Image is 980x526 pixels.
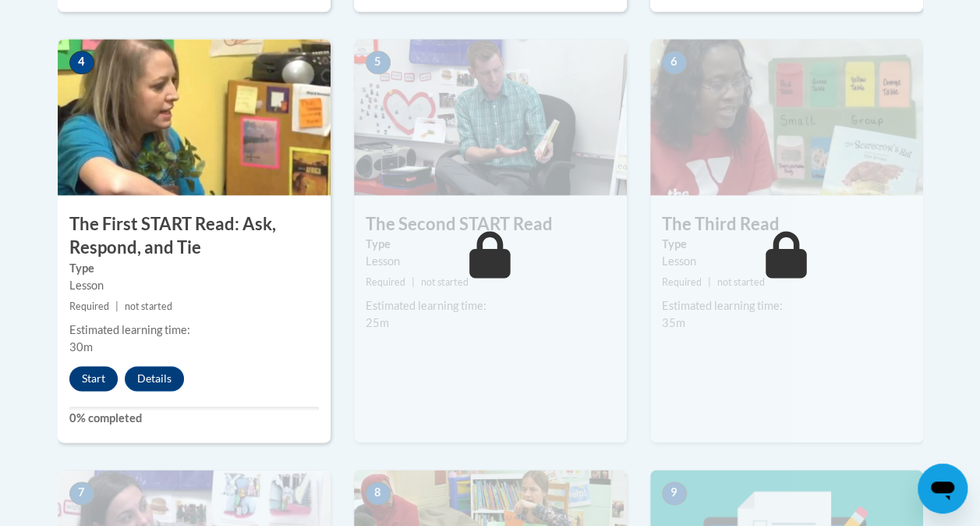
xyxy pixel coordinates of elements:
h3: The Third Read [650,212,923,236]
label: Type [662,236,911,253]
div: Lesson [69,277,319,294]
span: | [708,276,711,288]
span: 4 [69,51,94,74]
iframe: Button to launch messaging window [918,464,968,514]
span: 7 [69,482,94,505]
img: Course Image [58,39,331,195]
h3: The First START Read: Ask, Respond, and Tie [58,212,331,261]
span: 35m [662,316,685,329]
span: | [412,276,415,288]
img: Course Image [354,39,627,195]
span: 5 [366,51,391,74]
div: Estimated learning time: [662,297,911,315]
span: Required [662,276,702,288]
span: Required [366,276,405,288]
label: Type [69,260,319,277]
button: Details [125,366,184,391]
h3: The Second START Read [354,212,627,236]
img: Course Image [650,39,923,195]
span: not started [421,276,469,288]
span: Required [69,300,109,312]
label: Type [366,236,615,253]
button: Start [69,366,118,391]
label: 0% completed [69,410,319,427]
span: 9 [662,482,687,505]
span: | [115,300,119,312]
div: Estimated learning time: [69,322,319,339]
div: Lesson [366,253,615,270]
span: 6 [662,51,687,74]
span: not started [125,300,172,312]
span: 30m [69,340,93,354]
span: not started [717,276,765,288]
span: 8 [366,482,391,505]
div: Lesson [662,253,911,270]
span: 25m [366,316,389,329]
div: Estimated learning time: [366,297,615,315]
